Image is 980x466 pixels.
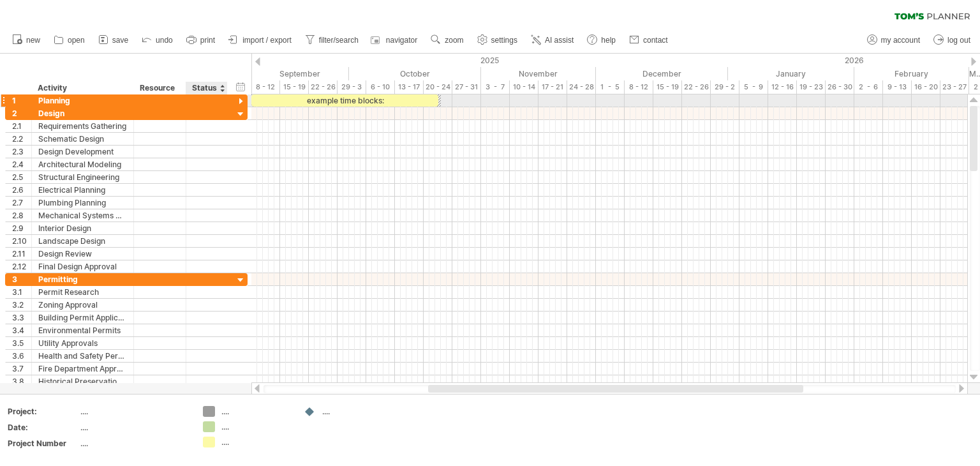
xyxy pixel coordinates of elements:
[12,299,31,311] div: 3.2
[38,299,127,311] div: Zoning Approval
[38,375,127,387] div: Historical Preservation Approval
[38,82,126,94] div: Activity
[596,67,728,80] div: December 2025
[68,36,85,45] span: open
[38,184,127,196] div: Electrical Planning
[797,80,826,94] div: 19 - 23
[528,32,577,49] a: AI assist
[112,36,128,45] span: save
[12,363,31,375] div: 3.7
[366,80,395,94] div: 6 - 10
[12,158,31,170] div: 2.4
[8,406,78,417] div: Project:
[38,146,127,158] div: Design Development
[26,36,40,45] span: new
[9,32,44,49] a: new
[12,260,31,273] div: 2.12
[322,406,392,417] div: ....
[38,235,127,247] div: Landscape Design
[38,286,127,298] div: Permit Research
[545,36,574,45] span: AI assist
[309,80,338,94] div: 22 - 26
[625,80,653,94] div: 8 - 12
[12,120,31,132] div: 2.1
[12,337,31,349] div: 3.5
[38,222,127,234] div: Interior Design
[280,80,309,94] div: 15 - 19
[584,32,620,49] a: help
[854,67,969,80] div: February 2026
[481,80,510,94] div: 3 - 7
[940,80,969,94] div: 23 - 27
[682,80,711,94] div: 22 - 26
[12,107,31,119] div: 2
[138,32,177,49] a: undo
[386,36,417,45] span: navigator
[711,80,739,94] div: 29 - 2
[12,248,31,260] div: 2.11
[38,350,127,362] div: Health and Safety Permits
[319,36,359,45] span: filter/search
[728,67,854,80] div: January 2026
[38,171,127,183] div: Structural Engineering
[8,422,78,433] div: Date:
[95,32,132,49] a: save
[38,260,127,273] div: Final Design Approval
[38,363,127,375] div: Fire Department Approval
[221,406,291,417] div: ....
[912,80,940,94] div: 16 - 20
[881,36,920,45] span: my account
[643,36,668,45] span: contact
[491,36,517,45] span: settings
[50,32,89,49] a: open
[242,36,292,45] span: import / export
[251,80,280,94] div: 8 - 12
[38,107,127,119] div: Design
[80,406,188,417] div: ....
[538,80,567,94] div: 17 - 21
[12,235,31,247] div: 2.10
[251,94,438,107] div: example time blocks:
[38,324,127,336] div: Environmental Permits
[12,171,31,183] div: 2.5
[12,222,31,234] div: 2.9
[596,80,625,94] div: 1 - 5
[12,197,31,209] div: 2.7
[349,67,481,80] div: October 2025
[567,80,596,94] div: 24 - 28
[854,80,883,94] div: 2 - 6
[38,337,127,349] div: Utility Approvals
[930,32,974,49] a: log out
[38,209,127,222] div: Mechanical Systems Design
[12,324,31,336] div: 3.4
[80,438,188,449] div: ....
[140,82,179,94] div: Resource
[38,133,127,145] div: Schematic Design
[12,184,31,196] div: 2.6
[38,273,127,285] div: Permitting
[481,67,596,80] div: November 2025
[739,80,768,94] div: 5 - 9
[12,273,31,285] div: 3
[38,197,127,209] div: Plumbing Planning
[826,80,854,94] div: 26 - 30
[38,248,127,260] div: Design Review
[12,350,31,362] div: 3.6
[156,36,173,45] span: undo
[601,36,616,45] span: help
[221,437,291,447] div: ....
[12,375,31,387] div: 3.8
[225,32,295,49] a: import / export
[452,80,481,94] div: 27 - 31
[183,32,219,49] a: print
[38,94,127,107] div: Planning
[12,312,31,324] div: 3.3
[8,438,78,449] div: Project Number
[12,286,31,298] div: 3.1
[395,80,424,94] div: 13 - 17
[38,120,127,132] div: Requirements Gathering
[510,80,538,94] div: 10 - 14
[424,80,452,94] div: 20 - 24
[302,32,362,49] a: filter/search
[192,82,220,94] div: Status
